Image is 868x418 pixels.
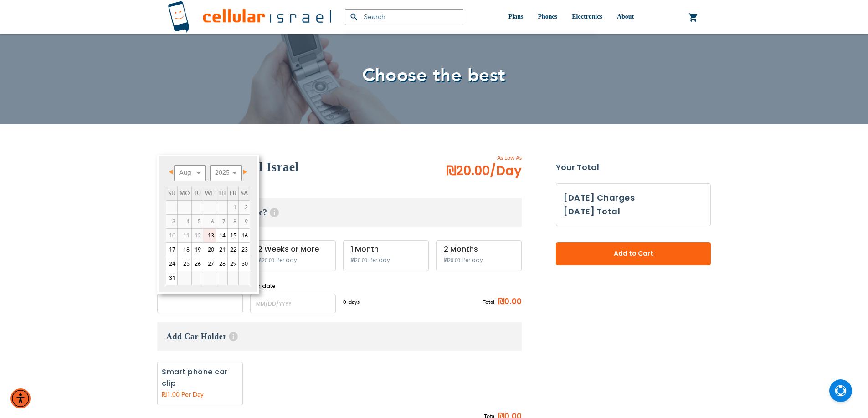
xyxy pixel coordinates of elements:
[556,242,711,265] button: Add to Cart
[370,256,390,264] span: Per day
[345,9,463,25] input: Search
[169,170,173,174] span: Prev
[258,257,274,263] span: ₪20.00
[166,229,177,242] span: 10
[203,229,216,242] a: 13
[192,229,203,242] span: 12
[180,189,190,197] span: Monday
[178,229,191,242] span: 11
[178,215,191,228] span: 4
[343,298,349,306] span: 0
[174,165,206,181] select: Select month
[572,13,602,20] span: Electronics
[203,215,216,228] span: 6
[239,201,250,214] span: 2
[166,257,177,271] a: 24
[564,191,703,205] h3: [DATE] Charges
[194,189,201,197] span: Tuesday
[228,257,238,271] a: 29
[270,208,279,217] span: Help
[230,189,236,197] span: Friday
[444,245,514,253] div: 2 Months
[239,215,250,228] span: 9
[494,295,522,309] span: ₪0.00
[564,205,620,218] h3: [DATE] Total
[216,243,227,257] a: 21
[508,13,524,20] span: Plans
[239,257,250,271] a: 30
[168,189,175,197] span: Sunday
[178,243,191,257] a: 18
[351,245,421,253] div: 1 Month
[166,271,177,285] a: 31
[239,229,250,242] a: 16
[166,243,177,257] a: 17
[216,215,227,228] span: 7
[205,189,214,197] span: Wednesday
[157,322,522,351] h3: Add Car Holder
[157,198,522,227] h3: When do you need service?
[203,257,216,271] a: 27
[166,215,177,228] span: 3
[586,249,681,258] span: Add to Cart
[192,257,203,271] a: 26
[446,162,522,180] span: ₪20.00
[192,215,203,228] span: 5
[229,332,238,341] span: Help
[617,13,634,20] span: About
[250,294,336,313] input: MM/DD/YYYY
[250,282,336,290] label: End date
[218,189,226,197] span: Thursday
[228,243,238,257] a: 22
[216,229,227,242] a: 14
[277,256,297,264] span: Per day
[483,298,494,306] span: Total
[258,245,328,253] div: 2 Weeks or More
[203,243,216,257] a: 20
[351,257,367,263] span: ₪20.00
[228,201,238,214] span: 1
[349,298,360,306] span: days
[421,154,522,162] span: As Low As
[238,166,249,178] a: Next
[228,215,238,228] span: 8
[243,170,247,174] span: Next
[157,294,243,313] input: MM/DD/YYYY
[538,13,557,20] span: Phones
[462,256,483,264] span: Per day
[210,165,242,181] select: Select year
[178,257,191,271] a: 25
[556,161,711,174] strong: Your Total
[10,388,31,408] div: Accessibility Menu
[490,162,522,180] span: /Day
[167,166,178,178] a: Prev
[228,229,238,242] a: 15
[444,257,460,263] span: ₪20.00
[192,243,203,257] a: 19
[362,63,506,88] span: Choose the best
[241,189,248,197] span: Saturday
[168,1,331,33] img: Cellular Israel Logo
[239,243,250,257] a: 23
[216,257,227,271] a: 28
